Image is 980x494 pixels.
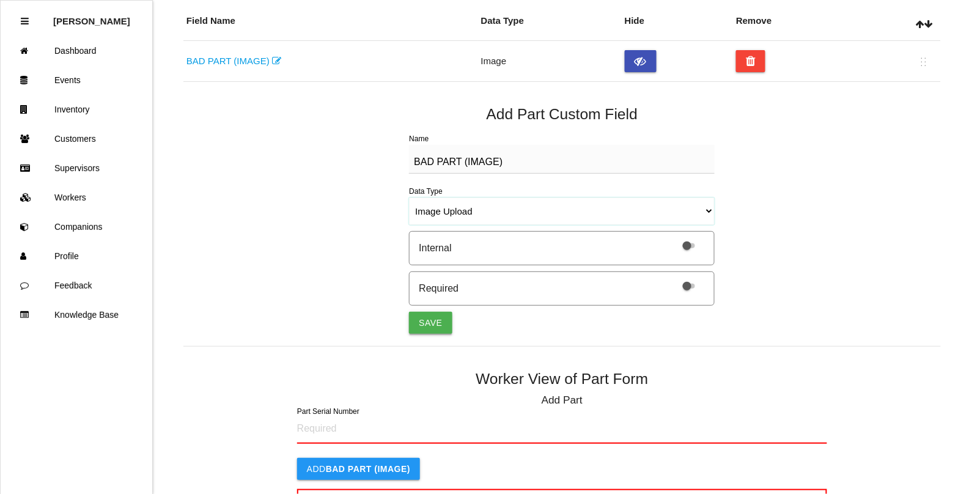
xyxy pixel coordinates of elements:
[297,394,827,406] h6: Add Part
[21,7,29,36] div: Close
[297,458,420,480] button: AddBAD PART (IMAGE)
[1,212,152,241] a: Companions
[53,7,130,26] p: Rosie Blandino
[733,2,855,41] th: Remove
[1,271,152,300] a: Feedback
[183,370,941,387] h5: Worker View of Part Form
[478,2,622,41] th: Data Type
[1,241,152,271] a: Profile
[1,65,152,95] a: Events
[183,2,478,41] th: Field Name
[409,187,442,196] label: Data Type
[409,231,715,265] div: Internal will hide field from customer view
[1,300,152,330] a: Knowledge Base
[409,145,715,174] textarea: BAD PART (IMAGE)
[1,183,152,212] a: Workers
[419,281,459,296] div: Required
[1,124,152,153] a: Customers
[1,153,152,183] a: Supervisors
[1,95,152,124] a: Inventory
[1,36,152,65] a: Dashboard
[297,407,359,418] label: Part Serial Number
[409,312,452,334] button: Save
[409,135,429,143] label: Name
[409,271,715,306] div: Required will ensure answer is provided
[478,41,622,82] td: Image
[186,56,281,66] a: BAD PART (IMAGE)
[183,106,941,122] h5: Add Part Custom Field
[622,2,733,41] th: Hide
[326,464,410,474] b: BAD PART (IMAGE)
[419,241,451,256] div: Internal
[297,415,827,444] input: Required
